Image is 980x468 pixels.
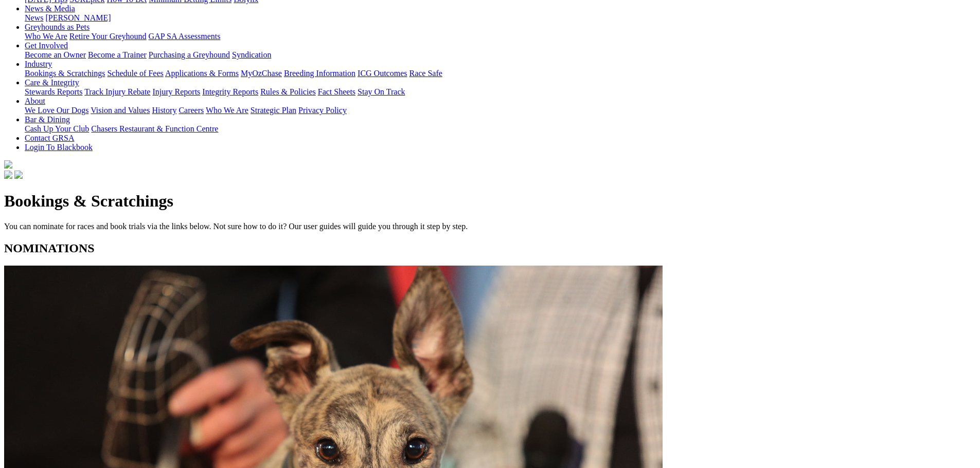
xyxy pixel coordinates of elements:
[318,87,355,96] a: Fact Sheets
[25,134,74,142] a: Contact GRSA
[107,69,163,78] a: Schedule of Fees
[232,50,271,59] a: Syndication
[25,97,45,105] a: About
[202,87,258,96] a: Integrity Reports
[165,69,239,78] a: Applications & Forms
[25,106,976,115] div: About
[91,124,218,133] a: Chasers Restaurant & Function Centre
[149,32,221,41] a: GAP SA Assessments
[25,32,67,41] a: Who We Are
[260,87,316,96] a: Rules & Policies
[25,50,976,60] div: Get Involved
[25,124,89,133] a: Cash Up Your Club
[25,23,90,31] a: Greyhounds as Pets
[284,69,355,78] a: Breeding Information
[25,13,976,23] div: News & Media
[149,50,230,59] a: Purchasing a Greyhound
[25,60,52,68] a: Industry
[298,106,347,115] a: Privacy Policy
[25,115,70,124] a: Bar & Dining
[25,78,79,87] a: Care & Integrity
[88,50,147,59] a: Become a Trainer
[4,160,12,169] img: logo-grsa-white.png
[25,143,93,152] a: Login To Blackbook
[25,50,86,59] a: Become an Owner
[25,41,68,50] a: Get Involved
[25,4,75,13] a: News & Media
[25,32,976,41] div: Greyhounds as Pets
[4,192,976,211] h1: Bookings & Scratchings
[4,222,976,231] p: You can nominate for races and book trials via the links below. Not sure how to do it? Our user g...
[45,13,111,22] a: [PERSON_NAME]
[358,87,405,96] a: Stay On Track
[25,106,88,115] a: We Love Our Dogs
[14,171,23,179] img: twitter.svg
[25,69,976,78] div: Industry
[4,171,12,179] img: facebook.svg
[251,106,296,115] a: Strategic Plan
[409,69,442,78] a: Race Safe
[91,106,150,115] a: Vision and Values
[152,87,200,96] a: Injury Reports
[4,241,976,255] h2: NOMINATIONS
[25,69,105,78] a: Bookings & Scratchings
[25,13,43,22] a: News
[25,124,976,134] div: Bar & Dining
[152,106,176,115] a: History
[25,87,82,96] a: Stewards Reports
[241,69,282,78] a: MyOzChase
[84,87,150,96] a: Track Injury Rebate
[358,69,407,78] a: ICG Outcomes
[206,106,248,115] a: Who We Are
[69,32,147,41] a: Retire Your Greyhound
[25,87,976,97] div: Care & Integrity
[179,106,204,115] a: Careers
